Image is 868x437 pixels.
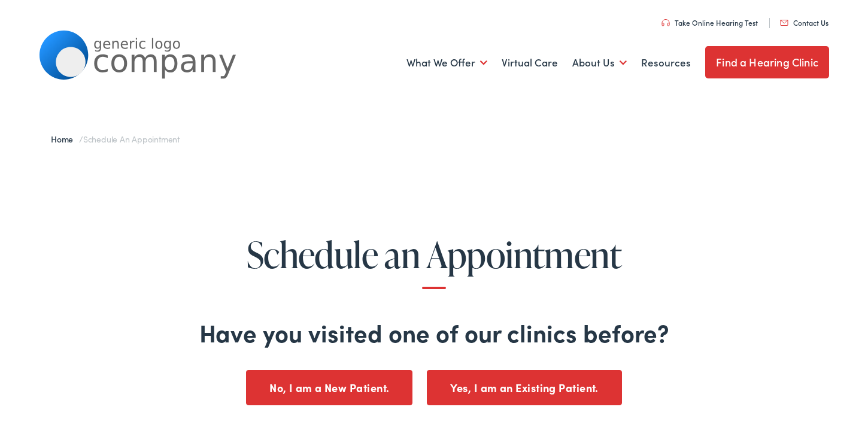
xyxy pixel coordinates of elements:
button: Yes, I am an Existing Patient. [427,370,622,405]
a: Virtual Care [502,41,558,85]
a: Home [51,133,79,145]
a: Take Online Hearing Test [661,17,758,28]
a: About Us [572,41,627,85]
a: Resources [641,41,691,85]
a: Find a Hearing Clinic [705,46,829,78]
button: No, I am a New Patient. [246,370,412,405]
span: Schedule an Appointment [83,133,180,145]
h1: Schedule an Appointment [35,235,833,289]
span: / [51,133,180,145]
img: utility icon [661,19,670,26]
a: Contact Us [780,17,828,28]
h2: Have you visited one of our clinics before? [35,318,833,347]
a: What We Offer [406,41,487,85]
img: utility icon [780,20,788,26]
